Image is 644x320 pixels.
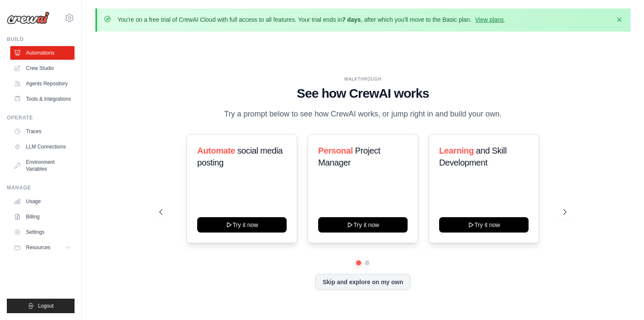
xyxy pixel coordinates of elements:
span: Resources [26,244,50,251]
a: Crew Studio [10,61,75,75]
div: WALKTHROUGH [159,76,567,82]
a: Tools & Integrations [10,92,75,106]
span: Personal [318,146,353,155]
strong: 7 days [342,16,361,23]
div: Manage [7,184,75,191]
a: Billing [10,210,75,224]
span: Logout [38,303,54,309]
h1: See how CrewAI works [159,86,567,101]
div: Operate [7,114,75,121]
a: Environment Variables [10,155,75,176]
button: Try it now [439,217,529,233]
button: Resources [10,241,75,254]
button: Try it now [197,217,287,233]
span: Automate [197,146,235,155]
button: Logout [7,299,75,313]
a: Traces [10,125,75,138]
div: Build [7,36,75,43]
a: LLM Connections [10,140,75,154]
a: Automations [10,46,75,60]
p: You're on a free trial of CrewAI Cloud with full access to all features. Your trial ends in , aft... [118,15,506,24]
span: social media posting [197,146,283,167]
p: Try a prompt below to see how CrewAI works, or jump right in and build your own. [220,108,506,120]
span: Learning [439,146,474,155]
img: Logo [7,12,49,24]
a: Agents Repository [10,77,75,90]
button: Skip and explore on my own [315,274,410,290]
a: Settings [10,225,75,239]
a: View plans [475,16,503,23]
a: Usage [10,195,75,208]
button: Try it now [318,217,408,233]
span: Project Manager [318,146,380,167]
